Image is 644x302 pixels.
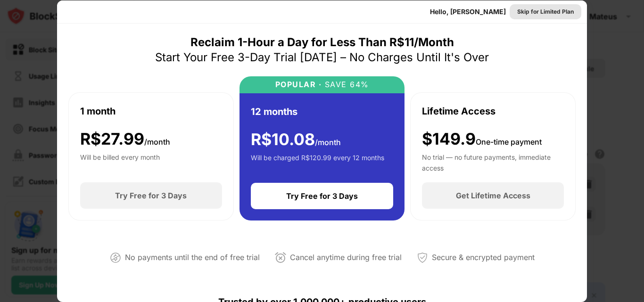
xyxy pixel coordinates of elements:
[476,137,542,147] span: One-time payment
[144,137,170,147] span: /month
[80,152,160,171] div: Will be billed every month
[115,191,187,200] div: Try Free for 3 Days
[417,252,428,263] img: secured-payment
[422,104,495,118] div: Lifetime Access
[275,80,322,89] div: POPULAR ·
[125,251,260,264] div: No payments until the end of free trial
[80,130,170,149] div: R$ 27.99
[110,252,121,263] img: not-paying
[315,138,341,147] span: /month
[251,105,297,119] div: 12 months
[456,191,530,200] div: Get Lifetime Access
[430,8,506,16] div: Hello, [PERSON_NAME]
[251,130,341,149] div: R$ 10.08
[275,252,286,263] img: cancel-anytime
[290,251,402,264] div: Cancel anytime during free trial
[251,153,384,171] div: Will be charged R$120.99 every 12 months
[155,50,489,65] div: Start Your Free 3-Day Trial [DATE] – No Charges Until It's Over
[422,152,564,171] div: No trial — no future payments, immediate access
[517,7,574,16] div: Skip for Limited Plan
[432,251,535,264] div: Secure & encrypted payment
[286,191,358,201] div: Try Free for 3 Days
[80,104,116,118] div: 1 month
[422,130,542,149] div: $149.9
[322,80,369,89] div: SAVE 64%
[190,35,454,50] div: Reclaim 1-Hour a Day for Less Than R$11/Month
